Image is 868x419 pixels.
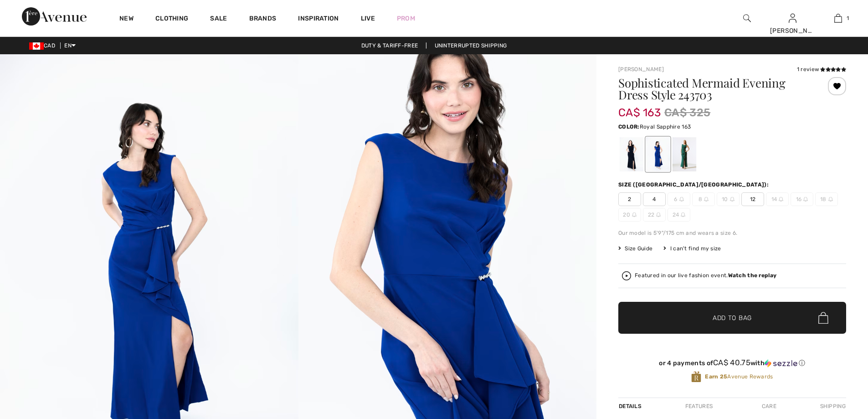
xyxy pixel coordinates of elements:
div: 1 review [797,65,846,73]
a: [PERSON_NAME] [618,66,664,72]
div: I can't find my size [663,244,721,253]
img: ring-m.svg [803,197,808,202]
a: Prom [397,14,415,23]
img: Sezzle [765,359,797,367]
iframe: Opens a widget where you can chat to one of our agents [810,351,859,373]
button: Add to Bag [618,302,846,334]
div: Details [618,398,644,414]
img: Watch the replay [622,271,631,280]
img: My Info [789,13,796,24]
div: Shipping [818,398,846,414]
span: 4 [643,192,666,206]
a: Brands [249,15,277,24]
img: search the website [743,13,751,24]
div: Size ([GEOGRAPHIC_DATA]/[GEOGRAPHIC_DATA]): [618,181,770,189]
img: ring-m.svg [779,197,783,202]
div: Royal Sapphire 163 [646,137,670,171]
img: Canadian Dollar [29,42,44,50]
span: Size Guide [618,244,652,253]
div: [PERSON_NAME] [770,26,815,36]
span: Color: [618,124,640,130]
a: Live [361,14,375,23]
span: EN [64,42,76,49]
img: Bag.svg [818,312,828,324]
div: or 4 payments ofCA$ 40.75withSezzle Click to learn more about Sezzle [618,358,846,371]
span: Add to Bag [713,313,752,323]
span: Royal Sapphire 163 [640,124,691,130]
span: CA$ 325 [664,104,710,121]
div: Midnight Blue [620,137,643,171]
div: Features [678,398,720,414]
img: ring-m.svg [704,197,709,202]
span: 22 [643,208,666,222]
span: 2 [618,192,641,206]
a: Sale [210,15,227,24]
img: ring-m.svg [681,212,685,217]
h1: Sophisticated Mermaid Evening Dress Style 243703 [618,77,808,101]
span: 10 [717,192,740,206]
span: CA$ 163 [618,97,661,119]
strong: Watch the replay [728,272,777,279]
img: ring-m.svg [679,197,684,202]
img: Avenue Rewards [691,371,701,383]
span: 6 [668,192,690,206]
span: 14 [766,192,789,206]
img: ring-m.svg [730,197,734,202]
img: My Bag [834,13,842,24]
strong: Earn 25 [705,373,727,380]
span: CA$ 40.75 [713,358,750,367]
span: 24 [668,208,690,222]
span: Avenue Rewards [705,372,773,381]
a: Clothing [155,15,188,24]
div: Care [754,398,784,414]
span: 18 [815,192,838,206]
span: 20 [618,208,641,222]
img: ring-m.svg [656,212,661,217]
a: 1 [816,13,860,24]
div: Our model is 5'9"/175 cm and wears a size 6. [618,229,846,237]
div: Featured in our live fashion event. [635,273,776,279]
img: ring-m.svg [828,197,833,202]
div: Absolute green [673,137,696,171]
a: Sign In [789,14,796,22]
span: CAD [29,42,59,49]
div: or 4 payments of with [618,358,846,367]
span: 16 [791,192,813,206]
img: ring-m.svg [632,212,637,217]
span: 12 [741,192,764,206]
span: 8 [692,192,715,206]
span: 1 [847,14,849,22]
a: New [119,15,134,24]
span: Inspiration [298,15,339,24]
img: 1ère Avenue [22,7,87,26]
